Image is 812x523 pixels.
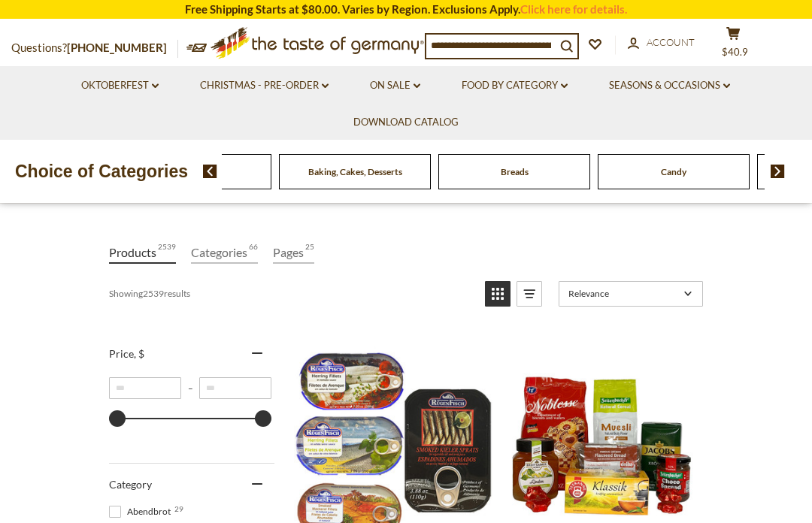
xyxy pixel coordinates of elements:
[501,166,529,177] a: Breads
[722,46,748,58] span: $40.9
[353,114,459,131] a: Download Catalog
[710,26,756,64] button: $40.9
[273,242,314,264] a: View Pages Tab
[647,36,695,48] span: Account
[520,2,627,16] a: Click here for details.
[109,377,181,399] input: Minimum value
[109,505,175,518] span: Abendbrot
[517,281,542,307] a: View list mode
[203,165,217,178] img: previous arrow
[568,288,679,299] span: Relevance
[628,35,695,51] a: Account
[200,77,329,94] a: Christmas - PRE-ORDER
[11,38,178,58] p: Questions?
[609,77,730,94] a: Seasons & Occasions
[181,382,199,394] span: –
[67,41,167,54] a: [PHONE_NUMBER]
[143,288,164,299] b: 2539
[305,242,314,262] span: 25
[109,347,144,360] span: Price
[174,505,183,512] span: 29
[81,77,159,94] a: Oktoberfest
[191,242,258,264] a: View Categories Tab
[249,242,258,262] span: 66
[199,377,271,399] input: Maximum value
[370,77,420,94] a: On Sale
[109,242,176,264] a: View Products Tab
[158,242,176,262] span: 2539
[559,281,703,307] a: Sort options
[661,166,686,177] a: Candy
[485,281,511,307] a: View grid mode
[134,347,144,360] span: , $
[109,478,152,491] span: Category
[462,77,568,94] a: Food By Category
[109,281,474,307] div: Showing results
[771,165,785,178] img: next arrow
[308,166,402,177] a: Baking, Cakes, Desserts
